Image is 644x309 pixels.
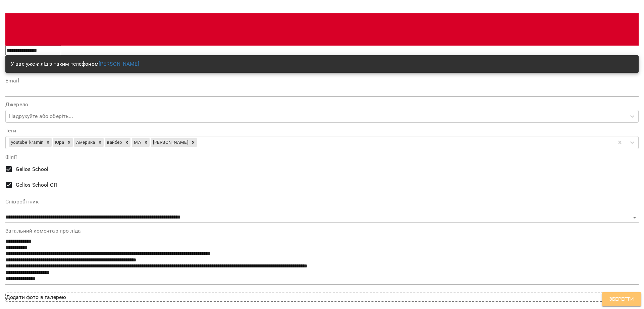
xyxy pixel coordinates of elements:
[99,61,139,67] a: [PERSON_NAME]
[5,154,639,160] label: Філії
[602,292,641,306] button: Зберегти
[9,138,44,147] div: youtube_kramin
[5,293,639,302] div: Додати фото в галерею
[5,78,639,83] label: Email
[5,228,639,234] label: Загальний коментар про ліда
[74,138,96,147] div: Америка
[5,128,639,133] label: Теги
[53,138,65,147] div: Юра
[5,199,639,204] label: Співробітник
[16,165,49,173] span: Gelios School
[609,295,634,304] span: Зберегти
[132,138,142,147] div: МА
[105,138,123,147] div: вайбер
[5,102,639,107] label: Джерело
[151,138,190,147] div: [PERSON_NAME]
[9,112,73,120] div: Надрукуйте або оберіть...
[11,60,139,68] p: У вас уже є лід з таким телефоном
[16,181,57,189] span: Gelios School ОП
